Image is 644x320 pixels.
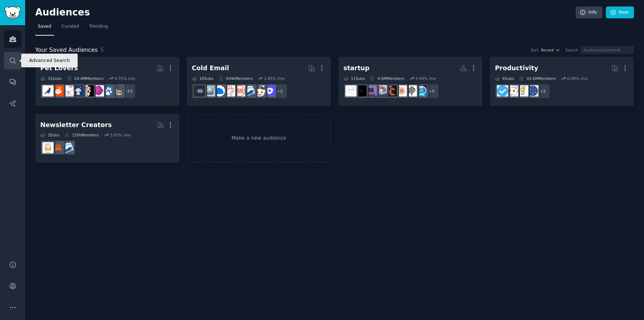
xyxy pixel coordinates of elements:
[192,76,213,81] div: 10 Sub s
[490,57,634,106] a: Productivity6Subs43.6MMembers0.09% /mo+2LifeProTipslifehacksproductivitygetdisciplined
[272,84,287,99] div: + 2
[535,84,550,99] div: + 2
[187,114,331,163] a: Make a new audience
[187,57,331,106] a: Cold Email10Subs934kMembers2.85% /mo+2outreachsalesEmailmarketingLeadGenerationb2b_salesB2BSaaSco...
[63,85,74,96] img: RATS
[396,85,407,96] img: ClaudeAI
[113,85,124,96] img: cats
[40,132,59,138] div: 3 Sub s
[495,76,514,81] div: 6 Sub s
[234,85,245,96] img: LeadGeneration
[52,85,64,96] img: BeardedDragons
[121,84,136,99] div: + 23
[244,85,255,96] img: Emailmarketing
[110,132,130,138] div: 3.93 % /mo
[507,85,518,96] img: productivity
[204,85,215,96] img: coldemail
[527,85,538,96] img: LifeProTips
[42,142,54,153] img: Newsletters
[194,85,205,96] img: EmailOutreach
[214,85,225,96] img: B2BSaaS
[567,76,588,81] div: 0.09 % /mo
[59,21,82,36] a: Curated
[415,76,436,81] div: 3.94 % /mo
[100,46,104,53] span: 5
[87,21,110,36] a: Trending
[254,85,265,96] img: sales
[424,84,439,99] div: + 3
[52,142,64,153] img: Substack
[370,76,404,81] div: 4.6M Members
[264,85,275,96] img: outreach
[115,76,135,81] div: 0.75 % /mo
[40,121,112,130] div: Newsletter Creators
[495,64,538,73] div: Productivity
[73,85,84,96] img: dogswithjobs
[264,76,285,81] div: 2.85 % /mo
[64,132,99,138] div: 135k Members
[63,142,74,153] img: Emailmarketing
[386,85,397,96] img: ClaudeCode
[35,7,576,18] h2: Audiences
[224,85,235,96] img: b2b_sales
[35,46,98,55] span: Your Saved Audiences
[35,57,179,106] a: Pet Lovers31Subs24.4MMembers0.75% /mo+23catsdogsAquariumsparrotsdogswithjobsRATSBeardedDragonsbir...
[4,6,21,19] img: GummySearch logo
[416,85,427,96] img: AI_developers
[40,76,62,81] div: 31 Sub s
[192,64,229,73] div: Cold Email
[345,85,356,96] img: theVibeCoding
[344,76,365,81] div: 11 Sub s
[83,85,94,96] img: parrots
[40,64,78,73] div: Pet Lovers
[67,76,103,81] div: 24.4M Members
[339,57,483,106] a: startup11Subs4.6MMembers3.94% /mo+3AI_developersmcpClaudeAIClaudeCodeAI_AgentsvibecodingArtificia...
[519,76,556,81] div: 43.6M Members
[606,6,634,19] a: New
[365,85,377,96] img: vibecoding
[531,48,539,53] div: Sort
[565,48,578,53] div: Search
[218,76,253,81] div: 934k Members
[355,85,367,96] img: ArtificialInteligence
[581,46,634,54] input: Audience/Subreddit
[576,6,602,19] a: Info
[541,48,560,53] button: Recent
[541,48,554,53] span: Recent
[103,85,114,96] img: dogs
[406,85,417,96] img: mcp
[38,23,51,30] span: Saved
[35,21,54,36] a: Saved
[93,85,104,96] img: Aquariums
[344,64,370,73] div: startup
[517,85,528,96] img: lifehacks
[61,23,79,30] span: Curated
[42,85,54,96] img: birding
[89,23,108,30] span: Trending
[376,85,387,96] img: AI_Agents
[35,114,179,163] a: Newsletter Creators3Subs135kMembers3.93% /moEmailmarketingSubstackNewsletters
[497,85,508,96] img: getdisciplined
